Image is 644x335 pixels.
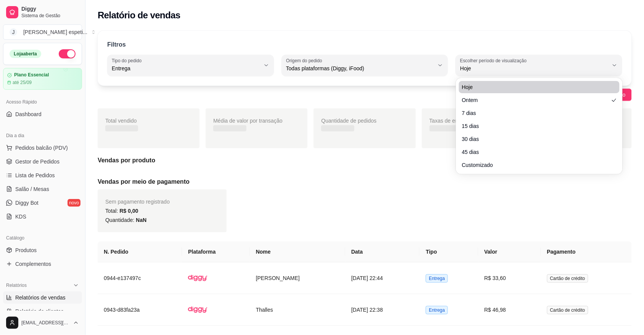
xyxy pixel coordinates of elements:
[21,6,79,13] span: Diggy
[112,65,260,72] span: Entrega
[6,282,27,288] span: Relatórios
[15,158,60,165] span: Gestor de Pedidos
[188,269,207,288] img: diggy
[250,262,345,294] td: [PERSON_NAME]
[460,57,529,64] label: Escolher período de visualização
[321,118,377,124] span: Quantidade de pedidos
[478,262,541,294] td: R$ 33,60
[420,241,478,262] th: Tipo
[98,262,182,294] td: 0944-e137497c
[462,161,609,169] span: Customizado
[15,185,49,193] span: Salão / Mesas
[15,294,66,301] span: Relatórios de vendas
[426,274,448,283] span: Entrega
[15,246,37,254] span: Produtos
[105,208,138,214] span: Total:
[119,208,138,214] span: R$ 0,00
[98,9,180,21] h2: Relatório de vendas
[3,232,82,244] div: Catálogo
[23,28,87,36] div: [PERSON_NAME] espeti ...
[3,129,82,142] div: Dia a dia
[15,172,55,179] span: Lista de Pedidos
[286,57,325,64] label: Origem do pedido
[107,40,126,49] p: Filtros
[430,118,470,124] span: Taxas de entrega
[21,13,79,19] span: Sistema de Gestão
[10,28,17,36] span: J
[462,109,609,117] span: 7 dias
[182,241,250,262] th: Plataforma
[286,65,435,72] span: Todas plataformas (Diggy, iFood)
[462,135,609,143] span: 30 dias
[250,241,345,262] th: Nome
[547,306,588,314] span: Cartão de crédito
[105,118,137,124] span: Total vendido
[98,156,632,165] h5: Vendas por produto
[3,96,82,108] div: Acesso Rápido
[98,177,632,186] h5: Vendas por meio de pagamento
[462,122,609,130] span: 15 dias
[15,110,42,118] span: Dashboard
[15,199,39,207] span: Diggy Bot
[188,300,207,319] img: diggy
[547,274,588,283] span: Cartão de crédito
[345,294,420,326] td: [DATE] 22:38
[426,306,448,314] span: Entrega
[345,241,420,262] th: Data
[15,213,26,220] span: KDS
[59,49,76,58] button: Alterar Status
[15,307,64,315] span: Relatório de clientes
[14,72,49,78] article: Plano Essencial
[478,294,541,326] td: R$ 46,98
[15,144,68,152] span: Pedidos balcão (PDV)
[462,83,609,91] span: Hoje
[213,118,282,124] span: Média de valor por transação
[112,57,144,64] label: Tipo do pedido
[250,294,345,326] td: Thalles
[345,262,420,294] td: [DATE] 22:44
[13,79,32,86] article: até 25/09
[136,217,147,223] span: NaN
[462,148,609,156] span: 45 dias
[541,241,632,262] th: Pagamento
[105,217,147,223] span: Quantidade:
[15,260,51,268] span: Complementos
[478,241,541,262] th: Valor
[10,50,41,58] div: Loja aberta
[460,65,609,72] span: Hoje
[98,241,182,262] th: N. Pedido
[98,294,182,326] td: 0943-d83fa23a
[105,199,170,205] span: Sem pagamento registrado
[462,96,609,104] span: Ontem
[21,320,70,326] span: [EMAIL_ADDRESS][DOMAIN_NAME]
[3,24,82,40] button: Select a team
